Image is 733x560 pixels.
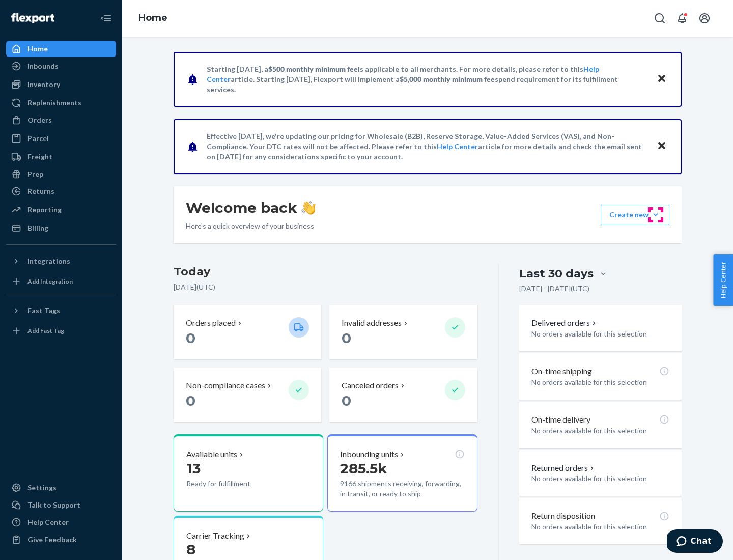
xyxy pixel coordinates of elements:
div: Returns [27,186,54,197]
button: Canceled orders 0 [329,368,477,422]
p: Inbounding units [340,449,398,460]
div: Parcel [27,133,49,144]
p: Orders placed [186,317,236,329]
div: Last 30 days [519,266,594,282]
div: Freight [27,152,52,162]
button: Give Feedback [6,531,116,548]
span: 0 [342,392,351,409]
p: Canceled orders [342,380,399,391]
p: Non-compliance cases [186,380,265,391]
p: Invalid addresses [342,317,402,329]
a: Replenishments [6,95,116,111]
button: Integrations [6,253,116,269]
div: Help Center [27,517,69,527]
p: Effective [DATE], we're updating our pricing for Wholesale (B2B), Reserve Storage, Value-Added Se... [207,131,647,162]
p: Ready for fulfillment [186,479,280,489]
a: Orders [6,112,116,128]
a: Home [6,41,116,57]
div: Home [27,44,48,54]
button: Invalid addresses 0 [329,305,477,359]
p: No orders available for this selection [531,377,669,387]
div: Integrations [27,256,70,266]
a: Inbounds [6,58,116,74]
button: Close [655,72,668,87]
button: Inbounding units285.5k9166 shipments receiving, forwarding, in transit, or ready to ship [327,434,477,512]
p: Here’s a quick overview of your business [186,221,316,231]
a: Returns [6,183,116,200]
span: $5,000 monthly minimum fee [400,75,495,83]
div: Billing [27,223,48,233]
button: Available units13Ready for fulfillment [174,434,323,512]
span: 0 [186,392,195,409]
button: Close Navigation [96,8,116,29]
p: On-time delivery [531,414,590,426]
iframe: Opens a widget where you can chat to one of our agents [667,529,723,555]
button: Help Center [713,254,733,306]
p: 9166 shipments receiving, forwarding, in transit, or ready to ship [340,479,464,499]
div: Orders [27,115,52,125]
p: No orders available for this selection [531,522,669,532]
p: [DATE] ( UTC ) [174,282,477,292]
a: Add Integration [6,273,116,290]
a: Reporting [6,202,116,218]
ol: breadcrumbs [130,4,176,33]
a: Home [138,12,167,23]
div: Add Fast Tag [27,326,64,335]
button: Create new [601,205,669,225]
button: Non-compliance cases 0 [174,368,321,422]
a: Parcel [6,130,116,147]
img: hand-wave emoji [301,201,316,215]
span: $500 monthly minimum fee [268,65,358,73]
a: Billing [6,220,116,236]
button: Returned orders [531,462,596,474]
p: Available units [186,449,237,460]
a: Settings [6,480,116,496]
a: Inventory [6,76,116,93]
span: 285.5k [340,460,387,477]
div: Reporting [27,205,62,215]
a: Help Center [6,514,116,530]
div: Prep [27,169,43,179]
h3: Today [174,264,477,280]
button: Delivered orders [531,317,598,329]
button: Open notifications [672,8,692,29]
h1: Welcome back [186,199,316,217]
span: 0 [186,329,195,347]
a: Help Center [437,142,478,151]
p: No orders available for this selection [531,473,669,484]
div: Fast Tags [27,305,60,316]
a: Freight [6,149,116,165]
p: Carrier Tracking [186,530,244,542]
a: Prep [6,166,116,182]
span: 0 [342,329,351,347]
p: No orders available for this selection [531,329,669,339]
button: Talk to Support [6,497,116,513]
p: No orders available for this selection [531,426,669,436]
p: Starting [DATE], a is applicable to all merchants. For more details, please refer to this article... [207,64,647,95]
div: Give Feedback [27,535,77,545]
div: Inventory [27,79,60,90]
button: Open Search Box [650,8,670,29]
div: Settings [27,483,57,493]
span: 8 [186,541,195,558]
button: Fast Tags [6,302,116,319]
button: Open account menu [694,8,715,29]
button: Orders placed 0 [174,305,321,359]
div: Inbounds [27,61,59,71]
span: 13 [186,460,201,477]
a: Add Fast Tag [6,323,116,339]
p: On-time shipping [531,366,592,377]
div: Replenishments [27,98,81,108]
img: Flexport logo [11,13,54,23]
div: Talk to Support [27,500,80,510]
button: Close [655,139,668,154]
p: [DATE] - [DATE] ( UTC ) [519,284,589,294]
div: Add Integration [27,277,73,286]
p: Return disposition [531,510,595,522]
